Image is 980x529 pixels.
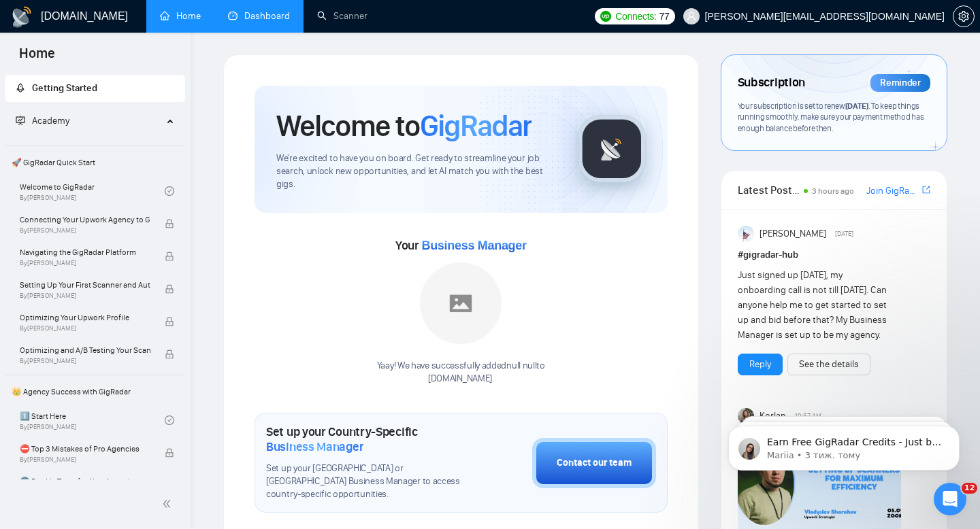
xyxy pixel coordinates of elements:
[738,101,924,133] span: Your subscription is set to renew . To keep things running smoothly, make sure your payment metho...
[749,357,771,372] a: Reply
[317,10,367,22] a: searchScanner
[395,238,527,253] span: Your
[20,475,150,488] span: 🌚 Rookie Traps for New Agencies
[687,12,696,21] span: user
[787,354,870,375] button: See the details
[812,186,854,196] span: 3 hours ago
[708,397,980,492] iframe: Intercom notifications повідомлення
[421,239,526,252] span: Business Manager
[20,311,150,324] span: Optimizing Your Upwork Profile
[5,75,185,102] li: Getting Started
[160,10,201,22] a: homeHome
[557,456,632,471] div: Contact our team
[20,324,150,332] span: By [PERSON_NAME]
[738,226,754,242] img: Anisuzzaman Khan
[6,149,184,176] span: 🚀 GigRadar Quick Start
[162,497,176,511] span: double-left
[276,107,532,144] h1: Welcome to
[8,44,66,72] span: Home
[377,360,545,386] div: Yaay! We have successfully added null null to
[165,415,174,425] span: check-circle
[20,343,150,357] span: Optimizing and A/B Testing Your Scanner for Better Results
[953,11,974,22] span: setting
[20,405,165,435] a: 1️⃣ Start HereBy[PERSON_NAME]
[165,284,174,294] span: lock
[532,438,656,488] button: Contact our team
[266,439,363,454] span: Business Manager
[16,83,25,92] span: rocket
[32,115,69,126] span: Academy
[578,115,646,183] img: gigradar-logo.png
[738,268,892,343] div: Just signed up [DATE], my onboarding call is not till [DATE]. Can anyone help me to get started t...
[276,152,556,191] span: We're excited to have you on board. Get ready to streamline your job search, unlock new opportuni...
[20,456,150,464] span: By [PERSON_NAME]
[32,82,97,94] span: Getting Started
[420,107,532,144] span: GigRadar
[20,259,150,267] span: By [PERSON_NAME]
[165,349,174,359] span: lock
[953,11,975,22] a: setting
[6,378,184,405] span: 👑 Agency Success with GigRadar
[165,252,174,261] span: lock
[759,226,826,241] span: [PERSON_NAME]
[600,11,611,22] img: upwork-logo.png
[377,373,545,386] p: [DOMAIN_NAME] .
[228,10,290,22] a: dashboardDashboard
[20,442,150,456] span: ⛔ Top 3 Mistakes of Pro Agencies
[165,448,174,458] span: lock
[16,115,69,126] span: Academy
[20,176,165,206] a: Welcome to GigRadarBy[PERSON_NAME]
[20,213,150,226] span: Connecting Your Upwork Agency to GigRadar
[20,292,150,300] span: By [PERSON_NAME]
[738,248,930,262] h1: # gigradar-hub
[11,6,33,28] img: logo
[870,74,930,92] div: Reminder
[738,71,805,95] span: Subscription
[962,483,977,494] span: 12
[922,184,930,197] a: export
[266,462,464,501] span: Set up your [GEOGRAPHIC_DATA] or [GEOGRAPHIC_DATA] Business Manager to access country-specific op...
[20,357,150,365] span: By [PERSON_NAME]
[20,245,150,259] span: Navigating the GigRadar Platform
[922,184,930,195] span: export
[420,262,502,344] img: placeholder.png
[16,116,25,125] span: fund-projection-screen
[615,9,656,24] span: Connects:
[165,317,174,326] span: lock
[165,186,174,196] span: check-circle
[20,278,150,292] span: Setting Up Your First Scanner and Auto-Bidder
[659,9,670,24] span: 77
[266,424,464,454] h1: Set up your Country-Specific
[738,354,783,375] button: Reply
[953,5,975,27] button: setting
[866,184,919,199] a: Join GigRadar Slack Community
[835,228,853,240] span: [DATE]
[934,483,966,515] iframe: Intercom live chat
[845,101,868,111] span: [DATE]
[165,219,174,228] span: lock
[20,226,150,235] span: By [PERSON_NAME]
[799,357,859,372] a: See the details
[738,182,800,199] span: Latest Posts from the GigRadar Community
